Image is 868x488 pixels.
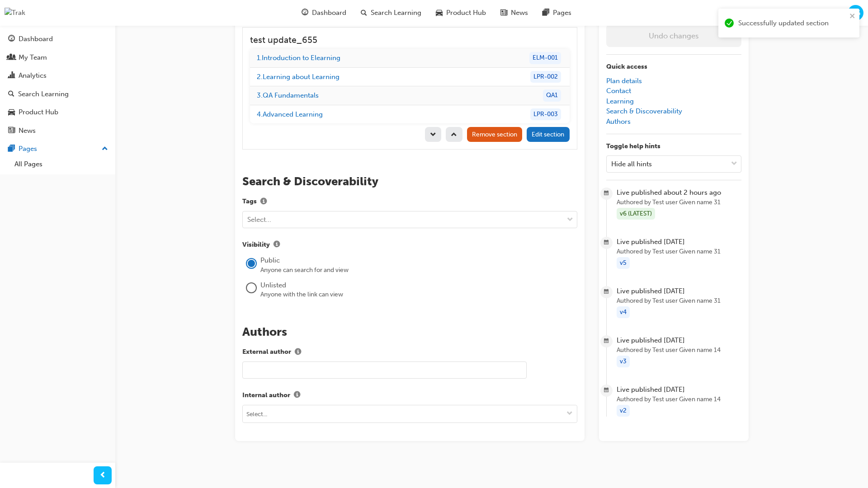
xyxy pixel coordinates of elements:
button: down-icon [425,127,442,142]
span: pages-icon [8,145,15,153]
span: up-icon [102,143,108,155]
p: Quick access [606,62,741,72]
div: Search Learning [18,89,69,99]
div: Product Hub [19,107,58,117]
span: info-icon [294,392,300,399]
label: External author [242,347,577,358]
span: people-icon [8,54,15,62]
h3: test update_655 [250,35,570,45]
label: Internal author [242,389,577,401]
span: down-icon [566,410,573,418]
span: News [511,8,528,18]
span: info-icon [295,349,301,357]
span: calendar-icon [604,336,609,347]
span: search-icon [8,90,14,99]
button: Visibility [270,239,283,251]
span: down-icon [567,214,573,226]
span: Live published [DATE] [617,237,741,247]
div: Anyone can search for and view [260,266,577,275]
a: 1.Introduction to Elearning [257,54,340,62]
div: LPR-002 [530,71,561,83]
div: v2 [617,405,630,417]
button: Internal author [290,389,304,401]
button: Pages [4,141,112,157]
button: trash-iconRemove section [467,127,523,142]
a: 2.Learning about Learning [257,73,340,81]
span: news-icon [8,127,15,135]
span: Live published [DATE] [617,286,741,296]
h2: Authors [242,325,577,339]
a: Dashboard [4,31,112,47]
a: Plan details [606,77,642,85]
span: Authored by Test user Given name 14 [617,345,741,356]
a: Learning [606,97,634,105]
span: Live published [DATE] [617,385,741,395]
span: calendar-icon [604,188,609,199]
span: car-icon [436,7,443,19]
div: Pages [19,144,37,154]
div: Hide all hints [611,159,652,169]
a: 3.QA Fundamentals [257,91,319,99]
button: pencil-iconEdit section [527,127,570,142]
h2: Search & Discoverability [242,174,577,189]
img: Trak [5,8,25,18]
span: chart-icon [8,72,15,80]
button: DashboardMy TeamAnalyticsSearch LearningProduct HubNews [4,29,112,141]
span: down-icon [731,158,737,170]
div: Public [260,255,577,266]
a: Search & Discoverability [606,107,682,115]
span: Authored by Test user Given name 14 [617,394,741,405]
a: car-iconProduct Hub [429,4,493,22]
span: info-icon [274,241,280,249]
span: Dashboard [312,8,346,18]
span: down-icon [430,131,436,139]
button: up-icon [446,127,462,142]
a: search-iconSearch Learning [354,4,429,22]
a: 4.Advanced Learning [257,110,323,118]
span: Search Learning [371,8,421,18]
span: calendar-icon [604,286,609,298]
span: Authored by Test user Given name 31 [617,296,741,306]
button: Undo changes [606,24,741,47]
a: Search Learning [4,86,112,103]
span: Product Hub [446,8,486,18]
span: up-icon [451,131,457,139]
a: Analytics [4,67,112,84]
div: News [19,126,36,136]
input: Select... [243,405,577,422]
span: Authored by Test user Given name 31 [617,247,741,257]
button: toggle menu [562,405,577,422]
label: Visibility [242,239,577,251]
a: Authors [606,117,631,126]
span: search-icon [361,7,367,19]
a: Contact [606,87,631,95]
a: news-iconNews [493,4,535,22]
div: Anyone with the link can view [260,290,577,299]
a: All Pages [11,157,112,171]
span: prev-icon [99,470,106,481]
div: Analytics [19,70,47,81]
button: Tags [257,196,270,208]
span: Authored by Test user Given name 31 [617,197,741,208]
a: guage-iconDashboard [294,4,354,22]
span: pages-icon [542,7,549,19]
button: TG [848,5,863,21]
div: v6 (LATEST) [617,208,655,220]
button: External author [291,347,305,358]
span: guage-icon [8,35,15,43]
span: calendar-icon [604,385,609,396]
a: My Team [4,49,112,66]
span: Remove section [472,131,517,138]
div: LPR-003 [530,108,561,121]
div: My Team [19,52,47,63]
span: Pages [553,8,571,18]
button: close [849,12,856,23]
span: Live published about 2 hours ago [617,188,741,198]
span: news-icon [500,7,507,19]
label: Tags [242,196,577,208]
span: car-icon [8,108,15,117]
span: info-icon [260,198,267,206]
div: v5 [617,257,630,269]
